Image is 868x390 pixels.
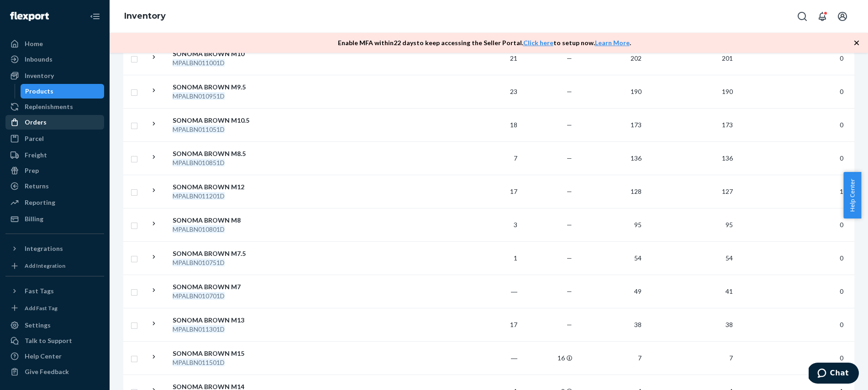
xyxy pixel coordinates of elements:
[466,308,521,341] td: 17
[25,352,62,361] div: Help Center
[523,39,553,47] a: Click here
[5,52,104,67] a: Inbounds
[5,68,104,83] a: Inventory
[627,187,645,195] span: 128
[843,172,861,218] span: Help Center
[173,125,225,133] em: MPALBN011051D
[25,87,53,96] div: Products
[627,54,645,62] span: 202
[567,121,572,129] span: —
[809,363,859,385] iframe: Opens a widget where you can chat to one of our agents
[173,83,268,92] div: SONOMA BROWN M9.5
[567,54,572,62] span: —
[173,192,225,200] em: MPALBN011201D
[173,282,268,291] div: SONOMA BROWN M7
[5,179,104,193] a: Returns
[338,38,631,47] p: Enable MFA within 22 days to keep accessing the Seller Portal. to setup now. .
[595,39,630,47] a: Learn More
[5,364,104,379] button: Give Feedback
[833,7,852,26] button: Open account menu
[813,7,831,26] button: Open notifications
[173,225,225,233] em: MPALBN010801D
[173,182,268,192] div: SONOMA BROWN M12
[173,316,268,325] div: SONOMA BROWN M13
[25,134,44,143] div: Parcel
[173,259,225,266] em: MPALBN010751D
[25,367,69,376] div: Give Feedback
[5,260,104,272] a: Add Integration
[5,148,104,162] a: Freight
[466,75,521,108] td: 23
[173,92,225,100] em: MPALBN010951D
[25,336,72,345] div: Talk to Support
[25,321,51,330] div: Settings
[722,221,736,229] span: 95
[5,302,104,315] a: Add Fast Tag
[466,275,521,308] td: ―
[25,198,55,207] div: Reporting
[836,321,847,328] span: 0
[567,254,572,262] span: —
[631,287,645,295] span: 49
[466,42,521,75] td: 21
[173,292,225,300] em: MPALBN010701D
[25,118,47,127] div: Orders
[722,321,736,328] span: 38
[5,115,104,130] a: Orders
[21,84,105,99] a: Products
[5,284,104,298] button: Fast Tags
[567,321,572,328] span: —
[631,254,645,262] span: 54
[5,318,104,333] a: Settings
[5,241,104,256] button: Integrations
[466,341,521,374] td: ―
[25,286,54,296] div: Fast Tags
[836,187,847,195] span: 1
[722,254,736,262] span: 54
[466,141,521,175] td: 7
[25,151,47,160] div: Freight
[5,212,104,226] a: Billing
[567,287,572,295] span: —
[25,39,43,48] div: Home
[466,241,521,275] td: 1
[718,88,736,95] span: 190
[5,333,104,348] button: Talk to Support
[466,175,521,208] td: 17
[173,325,225,333] em: MPALBN011301D
[124,11,166,21] a: Inventory
[793,7,811,26] button: Open Search Box
[567,187,572,195] span: —
[631,321,645,328] span: 38
[627,154,645,162] span: 136
[836,287,847,295] span: 0
[836,254,847,262] span: 0
[718,54,736,62] span: 201
[173,249,268,258] div: SONOMA BROWN M7.5
[567,221,572,229] span: —
[25,55,53,64] div: Inbounds
[5,36,104,51] a: Home
[726,354,736,362] span: 7
[718,154,736,162] span: 136
[836,154,847,162] span: 0
[627,121,645,129] span: 173
[5,195,104,210] a: Reporting
[25,71,54,80] div: Inventory
[722,287,736,295] span: 41
[117,3,173,30] ol: breadcrumbs
[627,88,645,95] span: 190
[466,208,521,241] td: 3
[836,354,847,362] span: 0
[718,187,736,195] span: 127
[25,166,39,175] div: Prep
[173,59,225,67] em: MPALBN011001D
[466,108,521,141] td: 18
[5,349,104,364] a: Help Center
[634,354,645,362] span: 7
[173,349,268,358] div: SONOMA BROWN M15
[836,54,847,62] span: 0
[25,304,58,312] div: Add Fast Tag
[836,88,847,95] span: 0
[5,99,104,114] a: Replenishments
